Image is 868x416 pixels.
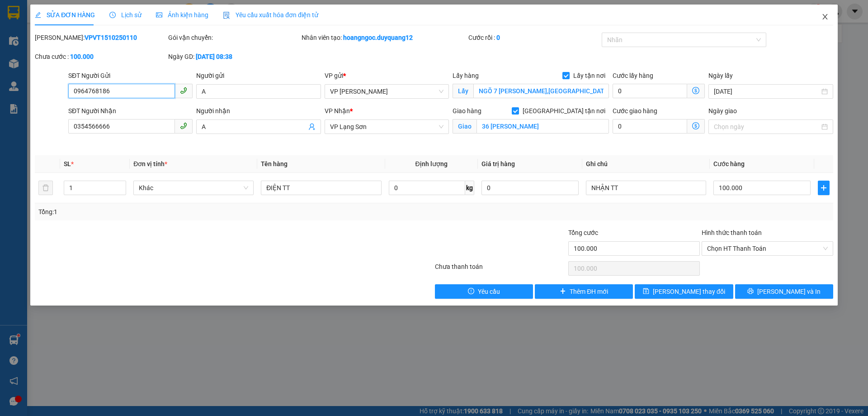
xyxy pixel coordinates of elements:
[821,13,829,20] span: close
[453,72,479,79] span: Lấy hàng
[519,106,609,116] span: [GEOGRAPHIC_DATA] tận nơi
[302,33,467,43] div: Nhân viên tạo:
[109,11,142,19] span: Lịch sử
[343,34,413,41] b: hoangngoc.duyquang12
[568,229,598,236] span: Tổng cước
[133,160,167,167] span: Đơn vị tính
[223,12,230,19] img: icon
[692,87,699,94] span: dollar-circle
[261,181,381,195] input: VD: Bàn, Ghế
[812,5,838,30] button: Close
[757,287,821,296] span: [PERSON_NAME] và In
[325,107,350,115] span: VP Nhận
[643,288,649,295] span: save
[180,87,187,94] span: phone
[468,288,474,295] span: exclamation-circle
[713,160,745,167] span: Cước hàng
[476,119,609,134] input: Giao tận nơi
[415,160,448,167] span: Định lượng
[68,71,193,81] div: SĐT Người Gửi
[196,106,321,116] div: Người nhận
[613,119,687,134] input: Cước giao hàng
[535,284,633,299] button: plusThêm ĐH mới
[714,122,819,132] input: Ngày giao
[818,181,830,195] button: plus
[613,72,653,79] label: Cước lấy hàng
[35,33,166,43] div: [PERSON_NAME]:
[70,53,94,60] b: 100.000
[261,160,288,167] span: Tên hàng
[708,72,733,79] label: Ngày lấy
[707,242,828,255] span: Chọn HT Thanh Toán
[818,184,829,191] span: plus
[465,181,474,195] span: kg
[435,284,533,299] button: exclamation-circleYêu cầu
[35,52,166,62] div: Chưa cước :
[223,11,318,19] span: Yêu cầu xuất hóa đơn điện tử
[168,33,300,43] div: Gói vận chuyển:
[453,84,473,98] span: Lấy
[613,84,687,98] input: Cước lấy hàng
[570,287,608,296] span: Thêm ĐH mới
[582,155,710,173] th: Ghi chú
[692,122,699,129] span: dollar-circle
[560,288,566,295] span: plus
[196,53,232,60] b: [DATE] 08:38
[747,288,754,295] span: printer
[613,107,657,115] label: Cước giao hàng
[468,33,600,43] div: Cước rồi :
[180,122,187,129] span: phone
[453,107,481,115] span: Giao hàng
[708,107,737,115] label: Ngày giao
[35,12,41,18] span: edit
[735,284,833,299] button: printer[PERSON_NAME] và In
[35,11,95,19] span: SỬA ĐƠN HÀNG
[702,229,762,236] label: Hình thức thanh toán
[653,287,725,296] span: [PERSON_NAME] thay đổi
[308,123,316,130] span: user-add
[196,71,321,81] div: Người gửi
[38,207,335,217] div: Tổng: 1
[635,284,733,299] button: save[PERSON_NAME] thay đổi
[481,160,515,167] span: Giá trị hàng
[85,34,137,41] b: VPVT1510250110
[453,119,476,134] span: Giao
[570,71,609,81] span: Lấy tận nơi
[64,160,71,167] span: SL
[330,120,443,134] span: VP Lạng Sơn
[496,34,500,41] b: 0
[139,181,248,195] span: Khác
[156,12,162,18] span: picture
[434,262,567,277] div: Chưa thanh toán
[325,71,449,81] div: VP gửi
[714,86,819,96] input: Ngày lấy
[168,52,300,62] div: Ngày GD:
[156,11,208,19] span: Ảnh kiện hàng
[586,181,706,195] input: Ghi Chú
[68,106,193,116] div: SĐT Người Nhận
[330,85,443,98] span: VP Minh Khai
[38,181,53,195] button: delete
[473,84,609,98] input: Lấy tận nơi
[109,12,116,18] span: clock-circle
[478,287,500,296] span: Yêu cầu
